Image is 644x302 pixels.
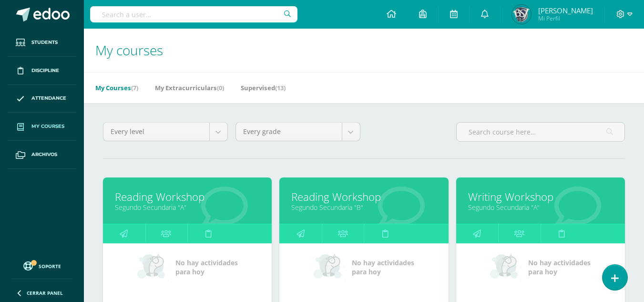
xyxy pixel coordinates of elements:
[137,253,169,281] img: no_activities_small.png
[31,94,66,102] span: Attendance
[95,41,163,59] span: My courses
[8,29,76,57] a: Students
[31,151,57,158] span: Archivos
[131,83,138,92] span: (7)
[175,258,238,276] span: No hay actividades para hoy
[457,123,624,141] input: Search course here…
[291,203,436,212] a: Segundo Secundaria "B"
[291,189,436,204] a: Reading Workshop
[243,123,335,141] span: Every grade
[236,123,360,141] a: Every grade
[468,203,613,212] a: Segundo Secundaria "A"
[275,83,286,92] span: (13)
[31,39,58,46] span: Students
[90,6,297,22] input: Search a user…
[8,113,76,141] a: My courses
[241,80,286,95] a: Supervised(13)
[512,5,531,24] img: e16d7183d2555189321a24b4c86d58dd.png
[8,85,76,113] a: Attendance
[538,14,593,22] span: Mi Perfil
[528,258,591,276] span: No hay actividades para hoy
[103,123,227,141] a: Every level
[11,259,72,272] a: Soporte
[490,253,521,281] img: no_activities_small.png
[95,80,138,95] a: My Courses(7)
[27,290,63,296] span: Cerrar panel
[352,258,414,276] span: No hay actividades para hoy
[31,123,64,130] span: My courses
[115,203,260,212] a: Segundo Secundaria "A"
[314,253,345,281] img: no_activities_small.png
[39,263,61,270] span: Soporte
[115,189,260,204] a: Reading Workshop
[468,189,613,204] a: Writing Workshop
[538,6,593,15] span: [PERSON_NAME]
[8,57,76,85] a: Discipline
[155,80,224,95] a: My Extracurriculars(0)
[111,123,202,141] span: Every level
[217,83,224,92] span: (0)
[31,67,59,74] span: Discipline
[8,141,76,169] a: Archivos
